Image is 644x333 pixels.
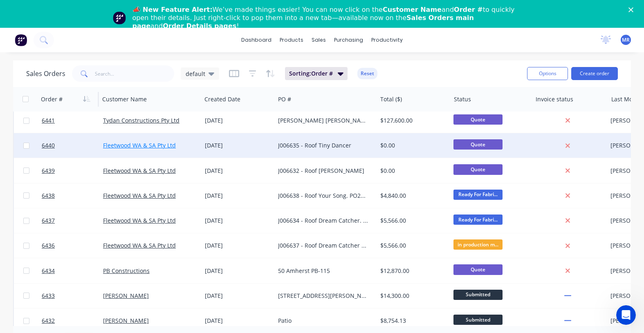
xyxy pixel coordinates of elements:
[307,34,330,46] div: sales
[622,36,630,44] span: MR
[278,317,369,325] div: Patio
[42,292,55,300] span: 6433
[205,217,272,225] div: [DATE]
[380,192,444,200] div: $4,840.00
[278,116,369,125] div: [PERSON_NAME] [PERSON_NAME]
[42,241,55,250] span: 6436
[453,139,503,150] span: Quote
[453,315,503,325] span: Submitted
[103,266,150,274] a: PB Constructions
[289,69,333,78] span: Sorting: Order #
[278,266,369,275] div: 50 Amherst PB-115
[330,34,367,46] div: purchasing
[536,95,573,103] div: Invoice status
[42,208,103,233] a: 6437
[205,192,272,200] div: [DATE]
[103,292,149,299] a: [PERSON_NAME]
[380,217,444,225] div: $5,566.00
[380,141,444,150] div: $0.00
[453,114,503,125] span: Quote
[380,241,444,250] div: $5,566.00
[453,215,503,225] span: Ready For Fabri...
[205,166,272,174] div: [DATE]
[42,284,103,308] a: 6433
[278,217,369,225] div: J006634 - Roof Dream Catcher. PO256163
[42,133,103,158] a: 6440
[237,34,276,46] a: dashboard
[103,317,149,324] a: [PERSON_NAME]
[453,264,503,275] span: Quote
[42,141,55,150] span: 6440
[571,67,618,80] button: Create order
[205,317,272,325] div: [DATE]
[95,65,175,82] input: Search...
[383,6,442,13] b: Customer Name
[205,292,272,300] div: [DATE]
[380,166,444,174] div: $0.00
[278,141,369,150] div: J006635 - Roof Tiny Dancer
[103,166,176,174] a: Fleetwood WA & SA Pty Ltd
[278,95,291,103] div: PO #
[204,95,240,103] div: Created Date
[380,317,444,325] div: $8,754.13
[103,116,180,124] a: Tydan Constructions Pty Ltd
[367,34,407,46] div: productivity
[276,34,307,46] div: products
[186,69,205,78] span: default
[26,70,65,78] h1: Sales Orders
[454,6,483,13] b: Order #
[42,108,103,133] a: 6441
[42,233,103,258] a: 6436
[357,68,377,79] button: Reset
[527,67,568,80] button: Options
[205,116,272,125] div: [DATE]
[380,292,444,300] div: $14,300.00
[278,166,369,174] div: J006632 - Roof [PERSON_NAME]
[41,95,63,103] div: Order #
[616,305,636,325] iframe: Intercom live chat
[15,34,27,46] img: Factory
[454,95,471,103] div: Status
[205,141,272,150] div: [DATE]
[132,6,213,13] b: 📣 New Feature Alert:
[103,241,176,249] a: Fleetwood WA & SA Pty Ltd
[278,292,369,300] div: [STREET_ADDRESS][PERSON_NAME][PERSON_NAME]
[132,6,518,30] div: We’ve made things easier! You can now click on the and to quickly open their details. Just right-...
[113,11,126,25] img: Profile image for Team
[132,14,474,30] b: Sales Orders main page
[102,95,147,103] div: Customer Name
[42,308,103,333] a: 6432
[453,290,503,300] span: Submitted
[103,217,176,224] a: Fleetwood WA & SA Pty Ltd
[103,192,176,199] a: Fleetwood WA & SA Pty Ltd
[42,158,103,183] a: 6439
[103,141,176,149] a: Fleetwood WA & SA Pty Ltd
[42,217,55,225] span: 6437
[278,241,369,250] div: J006637 - Roof Dream Catcher PO255951
[163,22,236,30] b: Order Details pages
[42,183,103,208] a: 6438
[42,258,103,283] a: 6434
[205,241,272,250] div: [DATE]
[42,166,55,174] span: 6439
[380,266,444,275] div: $12,870.00
[453,164,503,174] span: Quote
[380,95,402,103] div: Total ($)
[453,190,503,200] span: Ready For Fabri...
[42,192,55,200] span: 6438
[278,192,369,200] div: J006638 - Roof Your Song. PO256022
[380,116,444,125] div: $127,600.00
[285,67,348,80] button: Sorting:Order #
[628,7,637,12] div: Close
[42,317,55,325] span: 6432
[453,239,503,250] span: in production m...
[42,116,55,125] span: 6441
[42,266,55,275] span: 6434
[205,266,272,275] div: [DATE]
